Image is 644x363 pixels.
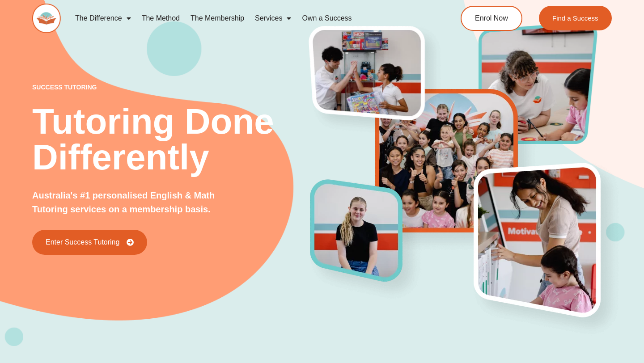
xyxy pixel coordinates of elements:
[475,15,508,22] span: Enrol Now
[32,230,147,255] a: Enter Success Tutoring
[32,84,310,90] p: success tutoring
[70,8,428,29] nav: Menu
[32,104,310,175] h2: Tutoring Done Differently
[136,8,185,29] a: The Method
[461,6,522,31] a: Enrol Now
[552,15,598,21] span: Find a Success
[32,189,235,216] p: Australia's #1 personalised English & Math Tutoring services on a membership basis.
[46,239,119,246] span: Enter Success Tutoring
[250,8,297,29] a: Services
[297,8,357,29] a: Own a Success
[539,6,612,30] a: Find a Success
[185,8,250,29] a: The Membership
[70,8,136,29] a: The Difference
